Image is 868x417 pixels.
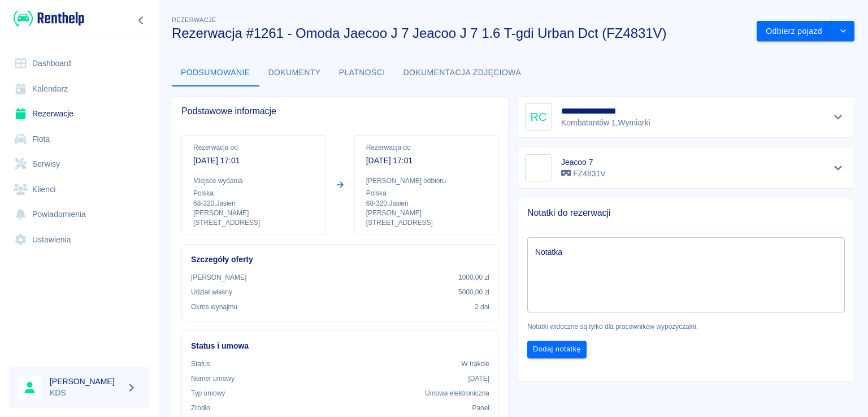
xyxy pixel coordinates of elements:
[9,151,150,177] a: Serwisy
[366,198,487,208] p: 68-320 , Jasień
[9,76,150,102] a: Kalendarz
[9,177,150,202] a: Klienci
[472,403,490,413] p: Panel
[475,302,489,312] p: 2 dni
[50,376,122,387] h6: [PERSON_NAME]
[832,21,854,42] button: drop-down
[14,9,84,28] img: Renthelp logo
[172,59,259,86] button: Podsumowanie
[829,160,848,176] button: Pokaż szczegóły
[193,155,314,167] p: [DATE] 17:01
[561,117,650,129] p: Kombatantów 1 , Wymiarki
[172,25,748,41] h3: Rezerwacja #1261 - Omoda Jaecoo J 7 Jeacoo J 7 1.6 T-gdi Urban Dct (FZ4831V)
[50,387,122,399] p: KDS
[9,227,150,253] a: Ustawienia
[366,176,487,186] p: [PERSON_NAME] odbioru
[172,16,216,23] span: Rezerwacje
[394,59,531,86] button: Dokumentacja zdjęciowa
[133,13,150,28] button: Zwiń nawigację
[458,272,489,283] p: 1000,00 zł
[9,9,84,28] a: Renthelp logo
[191,272,246,283] p: [PERSON_NAME]
[193,142,314,153] p: Rezerwacja od
[468,373,489,384] p: [DATE]
[757,21,832,42] button: Odbierz pojazd
[9,51,150,76] a: Dashboard
[191,287,232,297] p: Udział własny
[366,208,487,228] p: [PERSON_NAME][STREET_ADDRESS]
[561,157,606,168] h6: Jeacoo 7
[193,198,314,208] p: 68-320 , Jasień
[191,403,210,413] p: Żrodło
[9,101,150,127] a: Rezerwacje
[259,59,330,86] button: Dokumenty
[561,168,606,180] p: FZ4831V
[193,188,314,198] p: Polska
[181,106,499,117] span: Podstawowe informacje
[425,388,489,398] p: Umowa elektroniczna
[829,109,848,125] button: Pokaż szczegóły
[191,302,237,312] p: Okres wynajmu
[527,322,845,332] p: Notatki widoczne są tylko dla pracowników wypożyczalni.
[527,207,845,219] span: Notatki do rezerwacji
[193,176,314,186] p: Miejsce wydania
[366,155,487,167] p: [DATE] 17:01
[458,287,489,297] p: 5000,00 zł
[191,388,225,398] p: Typ umowy
[9,202,150,227] a: Powiadomienia
[191,359,210,369] p: Status
[9,127,150,152] a: Flota
[191,340,489,352] h6: Status i umowa
[527,341,587,358] button: Dodaj notatkę
[527,157,550,179] img: Image
[366,188,487,198] p: Polska
[191,254,489,266] h6: Szczegóły oferty
[191,373,235,384] p: Numer umowy
[461,359,489,369] p: W trakcie
[330,59,394,86] button: Płatności
[366,142,487,153] p: Rezerwacja do
[525,103,552,131] div: RC
[193,208,314,228] p: [PERSON_NAME][STREET_ADDRESS]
